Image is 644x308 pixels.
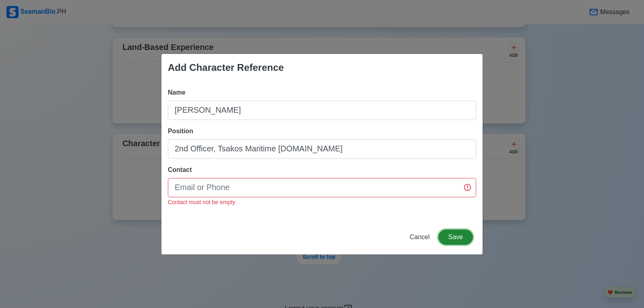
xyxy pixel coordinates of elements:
span: Name [168,89,186,96]
button: Save [438,229,473,245]
span: Cancel [410,234,430,240]
input: Type name here... [168,101,476,120]
span: Contact [168,166,192,173]
small: Contact must not be empty [168,199,235,205]
div: Add Character Reference [168,60,284,75]
button: Cancel [405,229,435,245]
input: Ex: Captain [168,139,476,159]
input: Email or Phone [168,178,476,197]
span: Position [168,128,193,134]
